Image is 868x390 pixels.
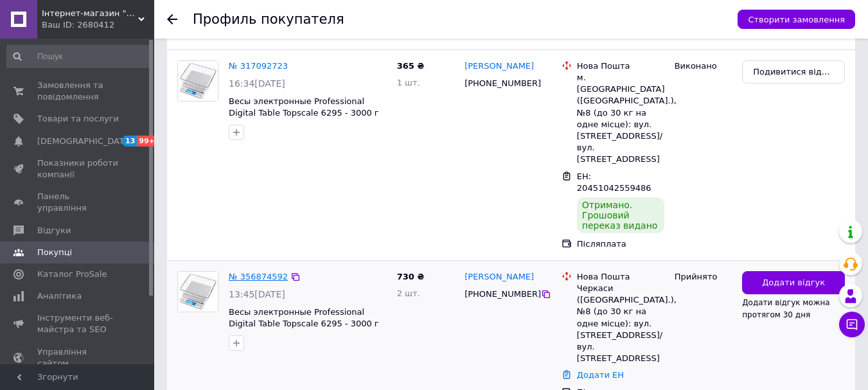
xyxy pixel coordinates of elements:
span: Інструменти веб-майстра та SEO [37,312,119,335]
span: 1 шт. [397,78,420,87]
span: Подивитися відгук [753,66,834,78]
a: [PERSON_NAME] [465,60,534,73]
input: Пошук [6,45,152,68]
button: Створити замовлення [738,10,855,29]
h1: Профиль покупателя [193,12,344,27]
span: Аналітика [37,290,82,302]
div: Ваш ID: 2680412 [42,19,154,31]
div: м. [GEOGRAPHIC_DATA] ([GEOGRAPHIC_DATA].), №8 (до 30 кг на одне місце): вул. [STREET_ADDRESS]/вул... [577,72,664,166]
span: Створити замовлення [748,15,845,24]
span: ЕН: 20451042559486 [577,172,651,193]
button: Додати відгук [742,271,845,295]
span: 99+ [137,136,158,146]
span: Каталог ProSale [37,269,107,280]
div: Повернутися назад [167,14,177,24]
div: Виконано [675,60,732,72]
span: Замовлення та повідомлення [37,80,119,103]
a: Додати ЕН [577,370,624,380]
a: № 356874592 [229,272,288,281]
span: Додати відгук [762,277,825,289]
span: 16:34[DATE] [229,78,285,89]
a: Весы электронные Professional Digital Table Topscale 6295 - 3000 г (0.1 г) настольные с большой п... [229,307,379,353]
span: 365 ₴ [397,61,425,71]
a: Весы электронные Professional Digital Table Topscale 6295 - 3000 г (0.1 г) настольные с большой п... [229,96,379,142]
span: Додати відгук можна протягом 30 дня [742,298,830,319]
a: Фото товару [177,60,218,102]
span: Відгуки [37,225,71,236]
div: Прийнято [675,271,732,283]
div: Післяплата [577,238,664,250]
a: Фото товару [177,271,218,312]
div: Отримано. Грошовий переказ видано [577,197,664,233]
span: Панель управління [37,191,119,214]
div: [PHONE_NUMBER] [462,286,541,303]
div: Нова Пошта [577,60,664,72]
span: 13 [122,136,137,146]
span: Управління сайтом [37,346,119,369]
a: [PERSON_NAME] [465,271,534,283]
div: Черкаси ([GEOGRAPHIC_DATA].), №8 (до 30 кг на одне місце): вул. [STREET_ADDRESS]/вул. [STREET_ADD... [577,283,664,364]
div: [PHONE_NUMBER] [462,75,541,92]
span: 13:45[DATE] [229,289,285,299]
button: Подивитися відгук [742,60,845,84]
span: 730 ₴ [397,272,425,281]
span: 2 шт. [397,288,420,298]
span: Товари та послуги [37,113,119,125]
button: Чат з покупцем [839,312,865,337]
a: № 317092723 [229,61,288,71]
span: [DEMOGRAPHIC_DATA] [37,136,132,147]
img: Фото товару [178,61,218,101]
span: Покупці [37,247,72,258]
img: Фото товару [178,272,218,312]
div: Нова Пошта [577,271,664,283]
span: Інтернет-магазин "Дешевле Нет" [42,8,138,19]
span: Показники роботи компанії [37,157,119,181]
